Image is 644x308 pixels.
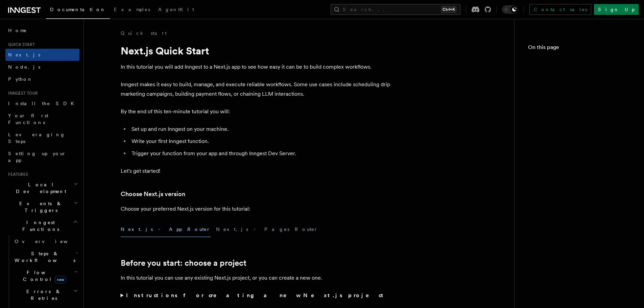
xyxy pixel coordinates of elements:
[121,204,391,214] p: Choose your preferred Next.js version for this tutorial:
[5,197,79,216] button: Events & Triggers
[5,61,79,73] a: Node.js
[12,288,73,302] span: Errors & Retries
[12,269,74,283] span: Flow Control
[8,132,65,144] span: Leveraging Steps
[129,137,391,146] li: Write your first Inngest function.
[121,62,391,72] p: In this tutorial you will add Inngest to a Next.js app to see how easy it can be to build complex...
[8,64,40,70] span: Node.js
[121,273,391,283] p: In this tutorial you can use any existing Next.js project, or you can create a new one.
[114,7,150,12] span: Examples
[55,276,66,283] span: new
[8,52,40,57] span: Next.js
[8,101,78,106] span: Install the SDK
[121,222,211,237] button: Next.js - App Router
[502,5,518,14] button: Toggle dark mode
[529,4,591,15] a: Contact sales
[528,43,630,54] h4: On this page
[121,30,167,37] a: Quick start
[331,4,460,15] button: Search...Ctrl+K
[5,49,79,61] a: Next.js
[121,258,246,268] a: Before you start: choose a project
[50,7,106,12] span: Documentation
[5,73,79,85] a: Python
[15,239,84,244] span: Overview
[5,147,79,166] a: Setting up your app
[121,166,391,176] p: Let's get started!
[5,128,79,147] a: Leveraging Steps
[154,2,198,18] a: AgentKit
[121,80,391,99] p: Inngest makes it easy to build, manage, and execute reliable workflows. Some use cases include sc...
[121,107,391,116] p: By the end of this ten-minute tutorial you will:
[8,27,27,34] span: Home
[5,91,38,96] span: Inngest tour
[126,292,386,299] strong: Instructions for creating a new Next.js project
[5,200,74,214] span: Events & Triggers
[441,6,456,13] kbd: Ctrl+K
[5,219,73,233] span: Inngest Functions
[5,42,35,47] span: Quick start
[8,113,48,125] span: Your first Functions
[121,291,391,300] summary: Instructions for creating a new Next.js project
[46,2,110,19] a: Documentation
[129,124,391,134] li: Set up and run Inngest on your machine.
[5,181,74,195] span: Local Development
[5,179,79,197] button: Local Development
[110,2,154,18] a: Examples
[12,235,79,247] a: Overview
[216,222,318,237] button: Next.js - Pages Router
[5,24,79,37] a: Home
[5,172,28,177] span: Features
[121,45,391,57] h1: Next.js Quick Start
[5,110,79,128] a: Your first Functions
[158,7,194,12] span: AgentKit
[12,285,79,304] button: Errors & Retries
[129,149,391,158] li: Trigger your function from your app and through Inngest Dev Server.
[5,97,79,110] a: Install the SDK
[12,250,75,264] span: Steps & Workflows
[594,4,639,15] a: Sign Up
[8,76,33,82] span: Python
[12,247,79,266] button: Steps & Workflows
[121,189,185,199] a: Choose Next.js version
[5,216,79,235] button: Inngest Functions
[8,151,66,163] span: Setting up your app
[12,266,79,285] button: Flow Controlnew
